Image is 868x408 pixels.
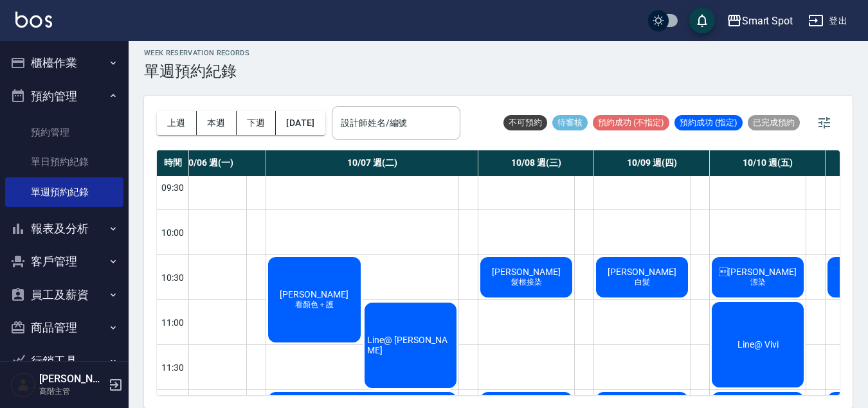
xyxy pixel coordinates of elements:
[365,335,457,355] span: Line@ [PERSON_NAME]
[674,117,743,129] span: 預約成功 (指定)
[10,372,36,398] img: Person
[5,147,123,177] a: 單日預約紀錄
[594,150,710,176] div: 10/09 週(四)
[157,150,189,176] div: 時間
[39,386,105,397] p: 高階主管
[710,150,826,176] div: 10/10 週(五)
[735,339,781,350] span: Line@ Vivi
[478,150,594,176] div: 10/08 週(三)
[144,49,249,57] h2: WEEK RESERVATION RECORDS
[157,164,189,209] div: 09:30
[5,344,123,378] button: 行銷工具
[197,111,237,135] button: 本週
[748,277,768,288] span: 漂染
[593,117,669,129] span: 預約成功 (不指定)
[39,373,105,386] h5: [PERSON_NAME]
[150,150,266,176] div: 10/06 週(一)
[509,277,545,288] span: 髮根接染
[5,118,123,147] a: 預約管理
[803,9,853,33] button: 登出
[721,8,799,34] button: Smart Spot
[552,117,588,129] span: 待審核
[5,46,123,80] button: 櫃檯作業
[293,299,336,310] span: 看顏色＋護
[144,62,249,80] h3: 單週預約紀錄
[276,111,325,135] button: [DATE]
[5,177,123,207] a: 單週預約紀錄
[605,267,679,277] span: [PERSON_NAME]
[5,212,123,245] button: 報表及分析
[157,254,189,299] div: 10:30
[632,277,653,288] span: 白髮
[266,150,478,176] div: 10/07 週(二)
[689,8,715,33] button: save
[15,12,52,28] img: Logo
[742,13,793,29] div: Smart Spot
[5,245,123,278] button: 客戶管理
[157,209,189,254] div: 10:00
[237,111,276,135] button: 下週
[503,117,547,129] span: 不可預約
[748,117,800,129] span: 已完成預約
[489,267,563,277] span: [PERSON_NAME]
[5,311,123,344] button: 商品管理
[716,267,799,277] span: [PERSON_NAME]
[157,344,189,389] div: 11:30
[157,111,197,135] button: 上週
[5,80,123,113] button: 預約管理
[277,289,351,299] span: [PERSON_NAME]
[157,299,189,344] div: 11:00
[5,278,123,312] button: 員工及薪資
